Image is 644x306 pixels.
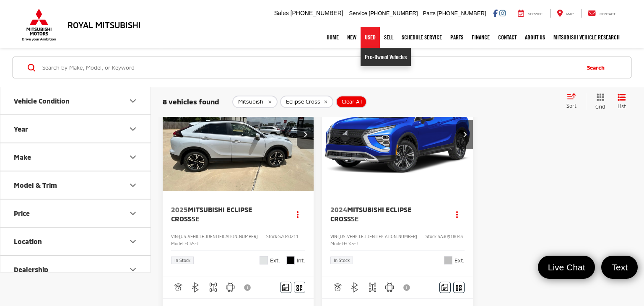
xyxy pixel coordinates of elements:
[397,27,446,48] a: Schedule Service: Opens in a new tab
[241,279,255,296] button: View Disclaimer
[128,265,138,275] div: Dealership
[361,48,411,66] a: Pre-Owned Vehicles
[162,78,314,191] div: 2025 Mitsubishi Eclipse Cross SE 0
[162,78,314,192] img: 2025 Mitsubishi Eclipse Cross SE
[426,234,438,239] span: Stock:
[351,215,358,223] span: SE
[270,257,280,265] span: Ext.
[450,207,465,221] button: Actions
[68,20,141,29] h3: Royal Mitsubishi
[322,78,474,191] div: 2024 Mitsubishi Eclipse Cross SE 0
[128,208,138,218] div: Price
[128,152,138,162] div: Make
[439,282,451,293] button: Comments
[171,241,184,246] span: Model:
[266,234,278,239] span: Stock:
[334,258,350,262] span: In Stock
[0,143,151,171] button: MakeMake
[280,96,333,108] button: remove Eclipse%20Cross
[549,27,624,48] a: Mitsubishi Vehicle Research
[330,234,338,239] span: VIN:
[280,282,291,293] button: Comments
[349,10,367,16] span: Service
[0,115,151,143] button: YearYear
[14,209,30,217] div: Price
[600,12,615,16] span: Contact
[163,97,219,106] span: 8 vehicles found
[14,125,28,133] div: Year
[595,103,605,110] span: Grid
[538,256,595,279] a: Live Chat
[14,97,70,105] div: Vehicle Condition
[286,99,320,105] span: Eclipse Cross
[384,282,395,293] img: Android Auto
[330,205,441,224] a: 2024Mitsubishi Eclipse CrossSE
[361,27,380,48] a: Used
[467,27,494,48] a: Finance
[437,10,486,16] span: [PHONE_NUMBER]
[184,241,198,246] span: EC45-J
[438,234,463,239] span: SA30918043
[278,234,299,239] span: SZ040211
[42,57,579,78] input: Search by Make, Model, or Keyword
[190,282,201,293] img: Bluetooth®
[456,211,458,218] span: dropdown dots
[171,234,179,239] span: VIN:
[291,207,305,221] button: Actions
[174,258,190,262] span: In Stock
[446,27,467,48] a: Parts: Opens in a new tab
[297,120,314,149] button: Next image
[330,205,347,213] span: 2024
[128,236,138,246] div: Location
[453,282,465,293] button: Window Sticker
[566,103,576,109] span: Sort
[607,262,632,273] span: Text
[0,228,151,255] button: LocationLocation
[493,10,498,16] a: Facebook: Click to visit our Facebook page
[579,57,617,78] button: Search
[14,237,42,245] div: Location
[380,27,397,48] a: Sell
[494,27,521,48] a: Contact
[173,282,183,293] img: Adaptive Cruise Control
[322,27,343,48] a: Home
[444,256,452,265] span: Silver
[562,93,586,110] button: Select sort value
[128,124,138,134] div: Year
[343,27,361,48] a: New
[618,103,626,110] span: List
[350,282,360,293] img: Bluetooth®
[367,282,378,293] img: 4WD/AWD
[0,171,151,199] button: Model & TrimModel & Trim
[456,120,473,149] button: Next image
[0,87,151,114] button: Vehicle ConditionVehicle Condition
[286,256,295,265] span: Black
[586,93,611,110] button: Grid View
[296,284,302,291] i: Window Sticker
[611,93,632,110] button: List View
[128,96,138,106] div: Vehicle Condition
[344,241,358,246] span: EC45-J
[528,12,543,16] span: Service
[282,284,289,291] img: Comments
[582,9,622,18] a: Contact
[208,282,218,293] img: 4WD/AWD
[14,265,48,273] div: Dealership
[512,9,549,18] a: Service
[232,96,278,108] button: remove Mitsubishi
[601,256,638,279] a: Text
[0,200,151,227] button: PricePrice
[336,96,367,108] button: Clear All
[171,205,282,224] a: 2025Mitsubishi Eclipse CrossSE
[179,234,258,239] span: [US_VEHICLE_IDENTIFICATION_NUMBER]
[369,10,418,16] span: [PHONE_NUMBER]
[20,8,58,41] img: Mitsubishi
[274,10,289,16] span: Sales
[322,78,474,191] a: 2024 Mitsubishi Eclipse Cross SE2024 Mitsubishi Eclipse Cross SE2024 Mitsubishi Eclipse Cross SE2...
[297,211,299,218] span: dropdown dots
[456,284,462,291] i: Window Sticker
[192,215,199,223] span: SE
[400,279,414,296] button: View Disclaimer
[441,284,448,291] img: Comments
